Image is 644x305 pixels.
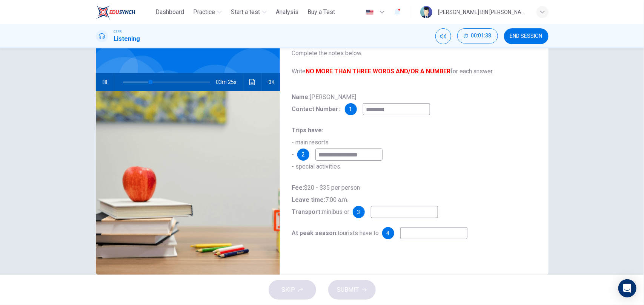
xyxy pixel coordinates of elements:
[292,196,326,203] b: Leave time:
[292,163,341,170] span: - special activities
[435,28,451,44] div: Mute
[273,5,301,19] button: Analysis
[357,209,360,215] span: 3
[292,229,338,237] b: At peak season:
[387,231,390,236] span: 4
[292,184,304,191] b: Fee:
[193,8,215,17] span: Practice
[155,8,184,17] span: Dashboard
[306,68,451,75] b: NO MORE THAN THREE WORDS AND/OR A NUMBER
[292,184,360,215] span: $20 - $35 per person 7:00 a.m. minibus or
[510,33,543,39] span: END SESSION
[114,34,140,43] h1: Listening
[457,28,498,44] div: Hide
[228,5,270,19] button: Start a test
[292,229,379,237] span: tourists have to
[420,6,432,18] img: Profile picture
[96,5,153,20] a: ELTC logo
[438,8,527,17] div: [PERSON_NAME] BIN [PERSON_NAME]
[231,8,260,17] span: Start a test
[152,5,187,19] button: Dashboard
[302,152,305,157] span: 2
[292,127,329,158] span: - main resorts -
[190,5,225,19] button: Practice
[292,127,324,134] b: Trips have:
[292,208,322,215] b: Transport:
[292,93,357,113] span: [PERSON_NAME]
[292,93,310,101] b: Name:
[96,91,280,275] img: Travel
[246,73,258,91] button: Click to see the audio transcription
[304,5,338,19] button: Buy a Test
[96,5,135,20] img: ELTC logo
[471,33,492,39] span: 00:01:38
[349,107,352,112] span: 1
[504,28,549,44] button: END SESSION
[307,8,335,17] span: Buy a Test
[618,279,636,297] div: Open Intercom Messenger
[365,9,375,15] img: en
[457,28,498,43] button: 00:01:38
[114,29,122,34] span: CEFR
[292,49,536,76] span: Complete the notes below. Write for each answer.
[276,8,298,17] span: Analysis
[292,105,340,113] b: Contact Number:
[216,73,243,91] span: 03m 25s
